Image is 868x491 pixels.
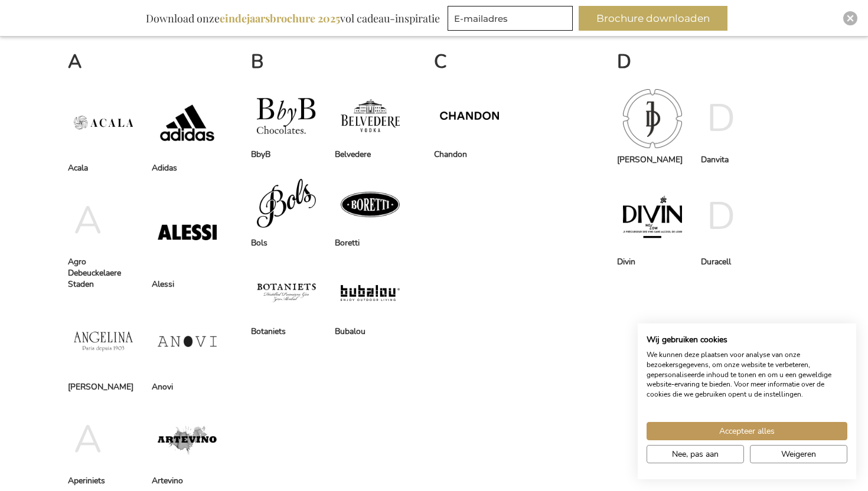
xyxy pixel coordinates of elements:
[152,381,224,392] span: Anovi
[251,172,323,248] a: Bols
[647,445,744,463] button: Pas cookie voorkeuren aan
[617,256,689,267] span: Divin
[843,11,857,25] div: Close
[617,177,689,267] a: Divin
[68,381,140,392] span: [PERSON_NAME]
[152,185,224,290] a: Alessi Home Accessories Alessi
[68,53,233,71] h3: A
[617,53,782,71] h3: D
[847,15,854,22] img: Close
[701,177,773,267] a: D Duracell
[152,279,224,290] span: Alessi
[251,326,323,337] span: Botaniets
[672,448,719,460] span: Nee, pas aan
[579,6,727,31] button: Brochure downloaden
[74,410,133,469] span: A
[617,83,689,165] a: Dame Jeanne Brut Beer [PERSON_NAME]
[750,445,847,463] button: Alle cookies weigeren
[335,237,407,248] span: Boretti
[434,83,506,160] a: Chandon
[152,162,224,174] span: Adidas
[220,11,340,25] b: eindejaarsbrochure 2025
[152,83,224,174] a: Adidas
[68,83,140,174] a: Acala
[448,6,576,34] form: marketing offers and promotions
[719,425,775,437] span: Accepteer alles
[335,149,407,160] span: Belvedere
[74,191,133,250] span: A
[335,172,407,248] a: Boretti - Barbecues & Outdoor Kitchens Boretti
[141,6,445,31] div: Download onze vol cadeau-inspiratie
[617,154,689,165] span: [PERSON_NAME]
[68,302,140,392] a: [PERSON_NAME]
[707,187,766,246] span: D
[335,83,407,160] a: Belvedere
[701,83,773,165] a: D Danvita
[251,149,323,160] span: BbyB
[152,404,224,486] a: Artevino
[251,260,323,337] a: Botaniets
[335,260,407,337] a: Bubalou Champ Kruk & Ijskoeler - Uniek & Gepersonaliseerd Relatiegeschenk Bubalou
[335,326,407,337] span: Bubalou
[434,53,599,71] h3: C
[251,237,323,248] span: Bols
[152,475,224,486] span: Artevino
[251,53,416,71] h3: B
[68,256,140,290] span: Agro Debeuckelaere Staden
[647,350,847,400] p: We kunnen deze plaatsen voor analyse van onze bezoekersgegevens, om onze website te verbeteren, g...
[68,475,140,486] span: Aperiniets
[701,154,773,165] span: Danvita
[647,335,847,345] h2: Wij gebruiken cookies
[68,404,140,486] a: A Aperiniets
[701,256,773,267] span: Duracell
[448,6,573,31] input: E-mailadres
[152,302,224,392] a: Anovi
[781,448,816,460] span: Weigeren
[68,185,140,290] a: A Agro Debeuckelaere Staden
[707,89,766,148] span: D
[251,83,323,160] a: BbyB
[647,422,847,440] button: Accepteer alle cookies
[434,149,506,160] span: Chandon
[68,162,140,174] span: Acala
